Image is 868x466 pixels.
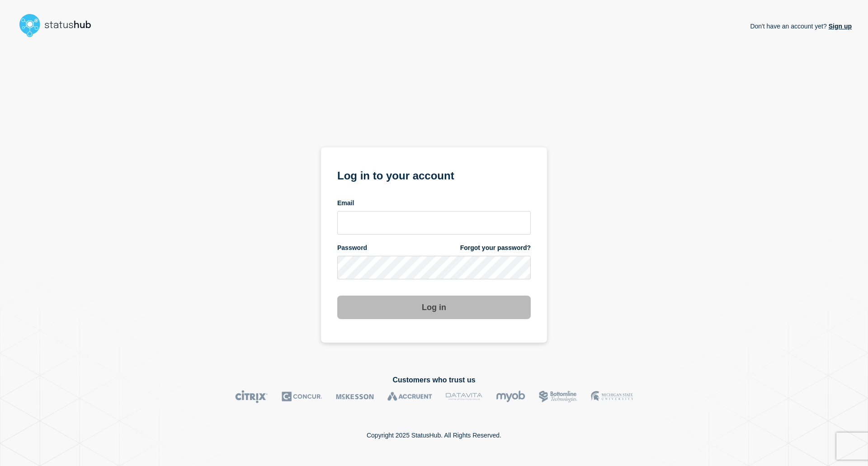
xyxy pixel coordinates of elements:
p: Copyright 2025 StatusHub. All Rights Reserved. [367,432,501,439]
input: email input [337,211,531,235]
img: Accruent logo [387,390,432,403]
h2: Customers who trust us [16,376,852,384]
a: Forgot your password? [460,244,531,252]
img: Bottomline logo [539,390,577,403]
img: McKesson logo [336,390,374,403]
p: Don't have an account yet? [750,15,852,37]
h1: Log in to your account [337,166,531,183]
span: Password [337,244,367,252]
img: StatusHub logo [16,11,102,40]
img: Citrix logo [235,390,268,403]
img: DataVita logo [446,390,482,403]
span: Email [337,199,354,207]
input: password input [337,256,531,279]
img: Concur logo [282,390,322,403]
button: Log in [337,296,531,319]
img: MSU logo [591,390,633,403]
img: myob logo [496,390,525,403]
a: Sign up [827,23,852,30]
